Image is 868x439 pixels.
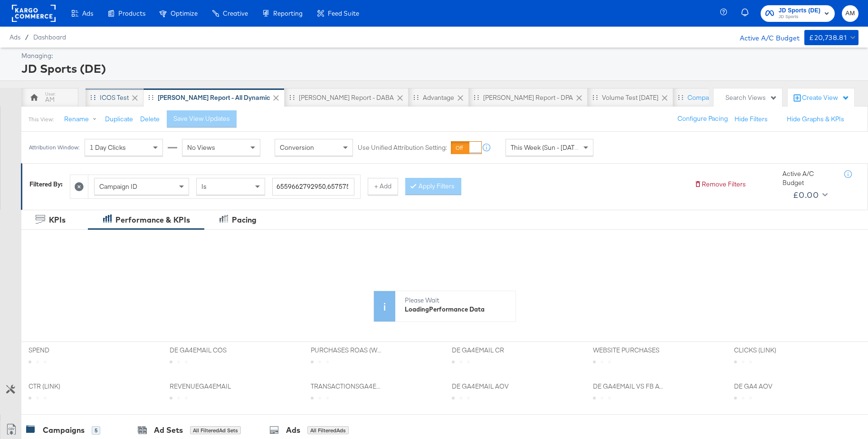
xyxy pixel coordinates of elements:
[809,32,847,44] div: £20,738.81
[678,95,683,100] div: Drag to reorder tab
[694,180,746,189] button: Remove Filters
[779,6,820,16] span: JD Sports (DE)
[730,30,800,44] div: Active A/C Budget
[90,143,126,152] span: 1 Day Clicks
[273,10,303,17] span: Reporting
[45,95,55,104] div: AM
[789,187,830,203] button: £0.00
[140,115,160,124] button: Delete
[190,426,241,435] div: All Filtered Ad Sets
[100,93,129,102] div: iCOS Test
[232,215,257,225] div: Pacing
[787,115,844,124] button: Hide Graphs & KPIs
[804,30,858,45] button: £20,738.81
[82,10,93,17] span: Ads
[423,93,454,102] div: Advantage
[328,10,359,17] span: Feed Suite
[33,33,66,41] a: Dashboard
[734,115,768,124] button: Hide Filters
[201,182,207,191] span: Is
[43,425,85,436] div: Campaigns
[21,51,856,60] div: Managing:
[158,93,270,102] div: [PERSON_NAME] Report - All Dynamic
[20,33,33,41] span: /
[29,144,80,151] div: Attribution Window:
[307,426,349,435] div: All Filtered Ads
[725,93,777,102] div: Search Views
[671,110,734,127] button: Configure Pacing
[474,95,479,100] div: Drag to reorder tab
[511,143,582,152] span: This Week (Sun - [DATE])
[299,93,394,102] div: [PERSON_NAME] Report - DABA
[802,93,849,103] div: Create View
[592,95,598,100] div: Drag to reorder tab
[413,95,419,100] div: Drag to reorder tab
[280,143,314,152] span: Conversion
[57,111,107,128] button: Rename
[105,115,133,124] button: Duplicate
[286,425,300,436] div: Ads
[115,215,190,225] div: Performance & KPIs
[99,182,137,191] span: Campaign ID
[289,95,295,100] div: Drag to reorder tab
[761,5,835,22] button: JD Sports (DE)JD Sports
[368,178,398,195] button: + Add
[49,215,66,225] div: KPIs
[21,60,856,77] div: JD Sports (DE)
[483,93,573,102] div: [PERSON_NAME] Report - DPA
[687,93,740,102] div: Comparison View
[10,33,20,41] span: Ads
[846,8,855,19] span: AM
[171,10,198,17] span: Optimize
[29,180,63,189] div: Filtered By:
[793,188,819,202] div: £0.00
[29,116,54,123] div: This View:
[842,5,858,22] button: AM
[358,143,447,152] label: Use Unified Attribution Setting:
[118,10,145,17] span: Products
[90,95,95,100] div: Drag to reorder tab
[154,425,183,436] div: Ad Sets
[223,10,248,17] span: Creative
[782,169,835,187] div: Active A/C Budget
[272,178,354,195] input: Enter a search term
[92,426,100,435] div: 5
[779,13,820,21] span: JD Sports
[148,95,153,100] div: Drag to reorder tab
[602,93,658,102] div: Volume test [DATE]
[187,143,215,152] span: No Views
